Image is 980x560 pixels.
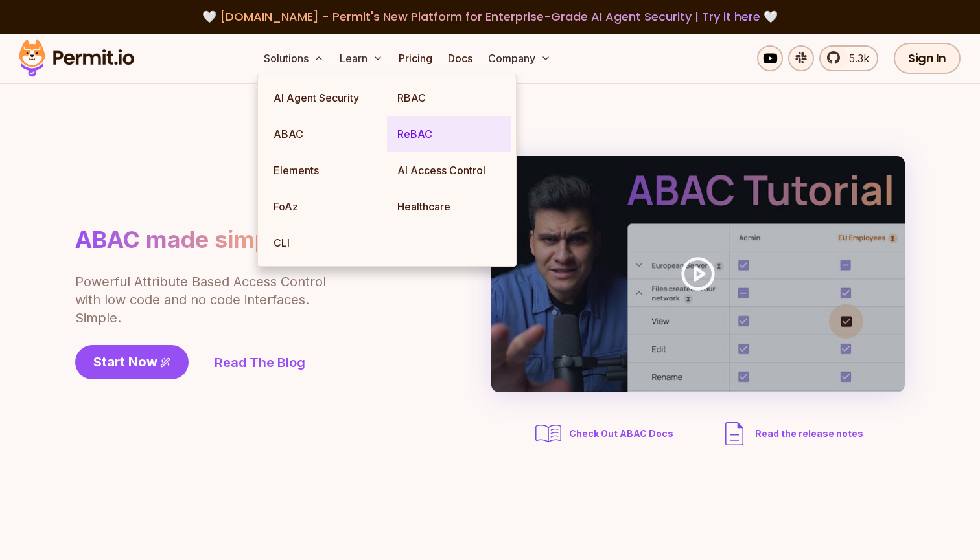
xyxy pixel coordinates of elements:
span: Start Now [93,353,157,371]
a: Elements [263,152,387,188]
span: Read the release notes [755,427,863,440]
a: Read the release notes [719,418,863,449]
img: Permit logo [13,36,140,80]
span: 5.3k [841,50,869,66]
button: Learn [334,45,388,71]
a: Docs [443,45,478,71]
a: Sign In [894,43,961,74]
h1: ABAC made simple [75,225,289,254]
a: 5.3k [819,45,878,71]
img: abac docs [533,418,564,449]
button: Company [483,45,556,71]
button: Solutions [259,45,329,71]
a: AI Agent Security [263,80,387,116]
a: ABAC [263,116,387,152]
a: Start Now [75,345,189,379]
a: FoAz [263,188,387,225]
a: Try it here [702,8,760,25]
a: Read The Blog [215,353,305,372]
img: description [719,418,750,449]
a: ReBAC [387,116,511,152]
a: Check Out ABAC Docs [533,418,677,449]
div: 🤍 🤍 [31,8,949,26]
a: Healthcare [387,188,511,225]
span: [DOMAIN_NAME] - Permit's New Platform for Enterprise-Grade AI Agent Security | [220,8,760,25]
a: CLI [263,225,387,261]
span: Check Out ABAC Docs [569,427,673,440]
p: Powerful Attribute Based Access Control with low code and no code interfaces. Simple. [75,273,328,327]
a: Pricing [393,45,437,71]
a: AI Access Control [387,152,511,188]
a: RBAC [387,80,511,116]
